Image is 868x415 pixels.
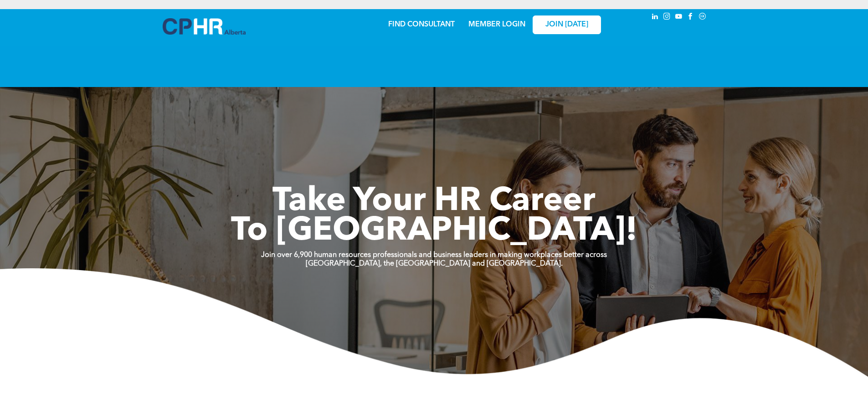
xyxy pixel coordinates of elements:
[674,11,684,24] a: youtube
[388,21,455,28] a: FIND CONSULTANT
[662,11,672,24] a: instagram
[306,260,563,267] strong: [GEOGRAPHIC_DATA], the [GEOGRAPHIC_DATA] and [GEOGRAPHIC_DATA].
[686,11,696,24] a: facebook
[468,21,525,28] a: MEMBER LOGIN
[545,20,588,29] span: JOIN [DATE]
[650,11,660,24] a: linkedin
[261,251,607,259] strong: Join over 6,900 human resources professionals and business leaders in making workplaces better ac...
[163,18,246,35] img: A blue and white logo for cp alberta
[533,15,601,34] a: JOIN [DATE]
[231,215,637,248] span: To [GEOGRAPHIC_DATA]!
[698,11,708,24] a: Social network
[272,185,596,218] span: Take Your HR Career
